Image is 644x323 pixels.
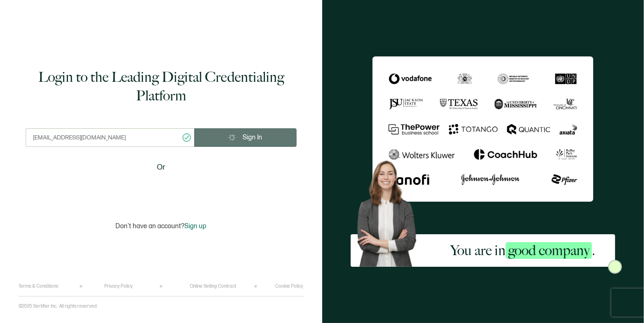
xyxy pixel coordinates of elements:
[103,179,219,200] iframe: Sign in with Google Button
[182,132,192,143] ion-icon: checkmark circle outline
[275,283,303,289] a: Cookie Policy
[26,68,297,105] h1: Login to the Leading Digital Credentialing Platform
[26,128,194,147] input: Enter your work email address
[157,162,165,173] span: Or
[351,155,430,266] img: Sertifier Login - You are in <span class="strong-h">good company</span>. Hero
[184,222,206,230] span: Sign up
[19,283,58,289] a: Terms & Conditions
[104,283,133,289] a: Privacy Policy
[489,218,644,323] iframe: Chat Widget
[450,241,595,260] h2: You are in .
[19,303,98,309] p: ©2025 Sertifier Inc.. All rights reserved.
[373,56,593,201] img: Sertifier Login - You are in <span class="strong-h">good company</span>.
[190,283,236,289] a: Online Selling Contract
[115,222,206,230] p: Don't have an account?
